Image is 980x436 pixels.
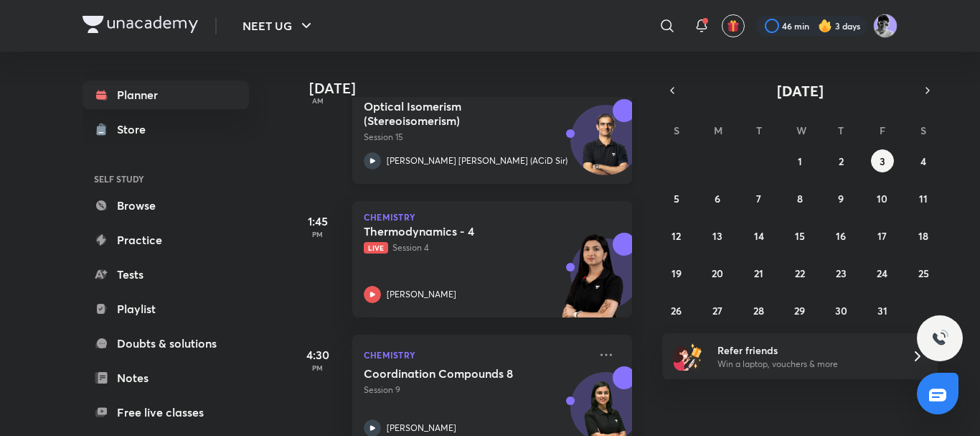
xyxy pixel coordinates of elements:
[553,233,632,332] img: unacademy
[796,124,806,137] abbr: Wednesday
[912,149,935,172] button: October 4, 2025
[880,124,885,137] abbr: Friday
[674,124,679,137] abbr: Sunday
[912,187,935,210] button: October 11, 2025
[289,96,347,105] p: AM
[838,192,844,205] abbr: October 9, 2025
[839,154,844,168] abbr: October 2, 2025
[788,187,811,210] button: October 8, 2025
[387,288,456,301] p: [PERSON_NAME]
[712,229,722,243] abbr: October 13, 2025
[871,224,894,247] button: October 17, 2025
[795,229,805,243] abbr: October 15, 2025
[289,346,347,363] h5: 4:30
[712,266,723,280] abbr: October 20, 2025
[117,121,154,138] div: Store
[877,192,887,205] abbr: October 10, 2025
[829,224,852,247] button: October 16, 2025
[795,266,805,280] abbr: October 22, 2025
[364,213,621,221] p: Chemistry
[672,266,682,280] abbr: October 19, 2025
[83,16,198,33] img: Company Logo
[364,384,589,396] p: Session 9
[777,81,824,101] span: [DATE]
[706,224,729,247] button: October 13, 2025
[788,149,811,172] button: October 1, 2025
[387,422,456,435] p: [PERSON_NAME]
[818,19,832,33] img: streak
[912,261,935,284] button: October 25, 2025
[83,260,249,289] a: Tests
[671,304,682,317] abbr: October 26, 2025
[829,149,852,172] button: October 2, 2025
[717,358,894,371] p: Win a laptop, vouchers & more
[364,224,542,238] h5: Thermodynamics - 4
[712,304,722,317] abbr: October 27, 2025
[829,261,852,284] button: October 23, 2025
[83,115,249,144] a: Store
[836,266,847,280] abbr: October 23, 2025
[931,330,948,347] img: ttu
[83,363,249,392] a: Notes
[674,342,702,371] img: referral
[714,124,722,137] abbr: Monday
[918,266,929,280] abbr: October 25, 2025
[880,154,885,168] abbr: October 3, 2025
[748,224,771,247] button: October 14, 2025
[798,154,802,168] abbr: October 1, 2025
[706,187,729,210] button: October 6, 2025
[788,299,811,322] button: October 29, 2025
[920,154,926,168] abbr: October 4, 2025
[665,299,688,322] button: October 26, 2025
[873,14,897,38] img: henil patel
[83,398,249,427] a: Free live classes
[83,16,198,37] a: Company Logo
[918,229,928,243] abbr: October 18, 2025
[309,80,646,97] h4: [DATE]
[289,230,347,238] p: PM
[665,224,688,247] button: October 12, 2025
[83,294,249,323] a: Playlist
[836,229,846,243] abbr: October 16, 2025
[665,261,688,284] button: October 19, 2025
[364,99,542,128] h5: Optical Isomerism (Stereoisomerism)
[748,299,771,322] button: October 28, 2025
[877,229,887,243] abbr: October 17, 2025
[748,261,771,284] button: October 21, 2025
[83,226,249,254] a: Practice
[797,192,803,205] abbr: October 8, 2025
[753,304,764,317] abbr: October 28, 2025
[364,346,589,363] p: Chemistry
[289,213,347,230] h5: 1:45
[838,124,844,137] abbr: Thursday
[83,167,249,191] h6: SELF STUDY
[83,329,249,358] a: Doubts & solutions
[717,343,894,358] h6: Refer friends
[920,124,926,137] abbr: Saturday
[727,19,740,32] img: avatar
[788,261,811,284] button: October 22, 2025
[715,192,720,205] abbr: October 6, 2025
[289,363,347,372] p: PM
[912,224,935,247] button: October 18, 2025
[722,14,745,37] button: avatar
[706,299,729,322] button: October 27, 2025
[387,154,567,167] p: [PERSON_NAME] [PERSON_NAME] (ACiD Sir)
[919,192,928,205] abbr: October 11, 2025
[754,229,764,243] abbr: October 14, 2025
[871,261,894,284] button: October 24, 2025
[756,192,761,205] abbr: October 7, 2025
[829,187,852,210] button: October 9, 2025
[674,192,679,205] abbr: October 5, 2025
[829,299,852,322] button: October 30, 2025
[83,191,249,220] a: Browse
[877,304,887,317] abbr: October 31, 2025
[364,242,388,254] span: Live
[871,187,894,210] button: October 10, 2025
[754,266,763,280] abbr: October 21, 2025
[672,229,681,243] abbr: October 12, 2025
[871,149,894,172] button: October 3, 2025
[877,266,887,280] abbr: October 24, 2025
[571,113,640,182] img: Avatar
[364,241,589,254] p: Session 4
